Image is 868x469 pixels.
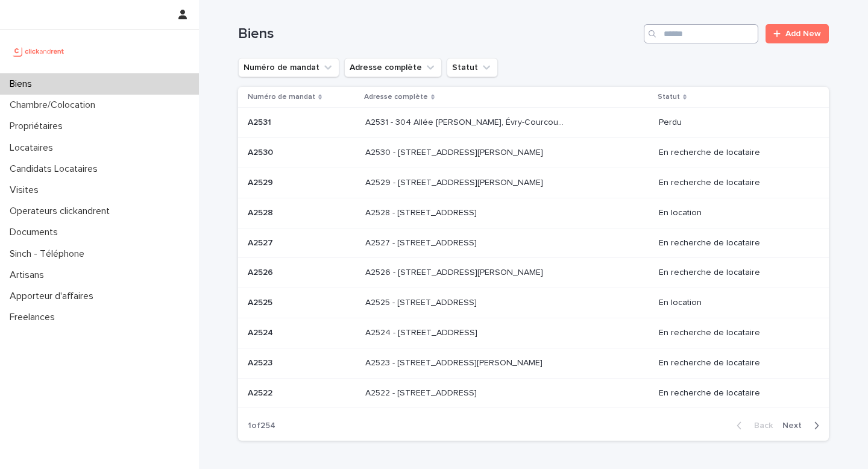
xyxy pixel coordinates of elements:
p: Candidats Locataires [5,163,107,175]
p: Sinch - Téléphone [5,248,94,260]
button: Statut [447,58,498,77]
p: A2523 [248,356,275,368]
p: Documents [5,227,68,238]
button: Adresse complète [344,58,442,77]
img: UCB0brd3T0yccxBKYDjQ [10,39,68,63]
p: Chambre/Colocation [5,99,105,111]
p: A2530 [248,145,275,158]
p: Statut [658,90,680,104]
p: A2527 - [STREET_ADDRESS] [365,236,479,248]
p: En recherche de locataire [659,148,810,158]
p: A2528 - [STREET_ADDRESS] [365,206,479,218]
p: Operateurs clickandrent [5,206,119,217]
tr: A2529A2529 A2529 - [STREET_ADDRESS][PERSON_NAME]A2529 - [STREET_ADDRESS][PERSON_NAME] En recherch... [238,168,829,198]
tr: A2526A2526 A2526 - [STREET_ADDRESS][PERSON_NAME]A2526 - [STREET_ADDRESS][PERSON_NAME] En recherch... [238,258,829,288]
tr: A2523A2523 A2523 - [STREET_ADDRESS][PERSON_NAME]A2523 - [STREET_ADDRESS][PERSON_NAME] En recherch... [238,348,829,378]
p: Artisans [5,269,54,281]
p: Adresse complète [364,90,428,104]
h1: Biens [238,25,639,43]
p: Freelances [5,312,64,323]
input: Search [644,24,758,43]
button: Next [778,420,829,431]
p: A2523 - 18 quai Alphonse Le Gallo, Boulogne-Billancourt 92100 [365,356,545,368]
p: En recherche de locataire [659,358,810,368]
p: A2526 - [STREET_ADDRESS][PERSON_NAME] [365,265,546,278]
p: A2529 [248,175,275,188]
p: En location [659,208,810,218]
p: A2522 [248,386,275,398]
button: Numéro de mandat [238,58,339,77]
p: A2528 [248,206,275,218]
p: Propriétaires [5,121,72,132]
p: A2525 [248,295,275,308]
tr: A2522A2522 A2522 - [STREET_ADDRESS]A2522 - [STREET_ADDRESS] En recherche de locataire [238,378,829,408]
p: En location [659,298,810,308]
p: En recherche de locataire [659,268,810,278]
tr: A2525A2525 A2525 - [STREET_ADDRESS]A2525 - [STREET_ADDRESS] En location [238,288,829,318]
span: Next [782,421,809,430]
p: En recherche de locataire [659,328,810,338]
p: A2531 - 304 Allée Pablo Neruda, Évry-Courcouronnes 91000 [365,115,568,128]
p: A2529 - 14 rue Honoré de Balzac, Garges-lès-Gonesse 95140 [365,175,546,188]
p: Visites [5,184,48,196]
p: A2524 [248,326,275,338]
tr: A2530A2530 A2530 - [STREET_ADDRESS][PERSON_NAME]A2530 - [STREET_ADDRESS][PERSON_NAME] En recherch... [238,138,829,168]
p: Perdu [659,118,810,128]
p: Biens [5,78,42,90]
a: Add New [766,24,829,43]
p: En recherche de locataire [659,388,810,398]
span: Add New [785,30,821,38]
p: En recherche de locataire [659,238,810,248]
p: A2522 - [STREET_ADDRESS] [365,386,479,398]
p: A2526 [248,265,275,278]
p: A2531 [248,115,274,128]
p: A2524 - [STREET_ADDRESS] [365,326,480,338]
span: Back [747,421,773,430]
p: 1 of 254 [238,411,285,441]
p: A2525 - [STREET_ADDRESS] [365,295,479,308]
p: Locataires [5,142,63,154]
tr: A2531A2531 A2531 - 304 Allée [PERSON_NAME], Évry-Courcouronnes 91000A2531 - 304 Allée [PERSON_NAM... [238,108,829,138]
button: Back [727,420,778,431]
p: En recherche de locataire [659,178,810,188]
p: A2530 - [STREET_ADDRESS][PERSON_NAME] [365,145,546,158]
tr: A2524A2524 A2524 - [STREET_ADDRESS]A2524 - [STREET_ADDRESS] En recherche de locataire [238,318,829,348]
p: Apporteur d'affaires [5,291,103,302]
p: A2527 [248,236,275,248]
tr: A2527A2527 A2527 - [STREET_ADDRESS]A2527 - [STREET_ADDRESS] En recherche de locataire [238,228,829,258]
p: Numéro de mandat [248,90,315,104]
tr: A2528A2528 A2528 - [STREET_ADDRESS]A2528 - [STREET_ADDRESS] En location [238,198,829,228]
